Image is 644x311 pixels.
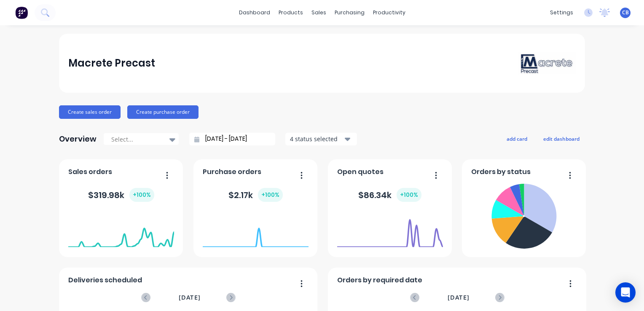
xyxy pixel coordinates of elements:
button: add card [501,133,533,144]
div: 4 status selected [290,134,343,143]
button: 4 status selected [285,133,357,145]
span: [DATE] [448,293,470,302]
div: products [274,6,307,19]
div: + 100 % [258,188,283,202]
div: $ 86.34k [358,188,421,202]
div: $ 319.98k [88,188,154,202]
span: [DATE] [179,293,201,302]
span: CB [622,9,629,16]
span: Open quotes [337,167,384,177]
span: Deliveries scheduled [68,275,142,285]
span: Purchase orders [203,167,261,177]
div: + 100 % [397,188,421,202]
div: sales [307,6,330,19]
div: Open Intercom Messenger [615,282,636,303]
div: Macrete Precast [68,55,155,72]
span: Sales orders [68,167,112,177]
img: Factory [15,6,28,19]
button: edit dashboard [538,133,585,144]
div: + 100 % [129,188,154,202]
button: Create purchase order [127,105,199,119]
div: $ 2.17k [228,188,283,202]
a: dashboard [235,6,274,19]
span: Orders by status [471,167,531,177]
div: productivity [369,6,410,19]
div: purchasing [330,6,369,19]
img: Macrete Precast [517,51,576,75]
div: settings [546,6,577,19]
div: Overview [59,131,97,147]
span: Orders by required date [337,275,422,285]
button: Create sales order [59,105,121,119]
